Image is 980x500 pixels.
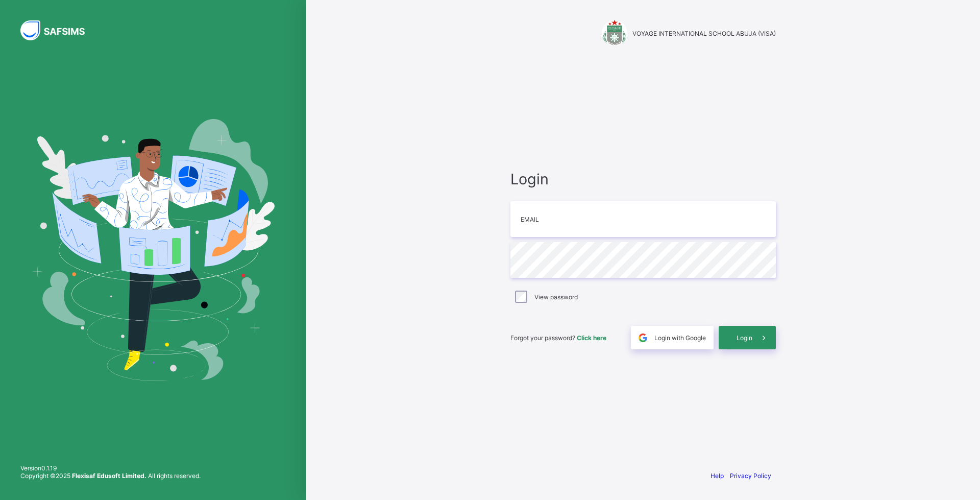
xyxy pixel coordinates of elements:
img: Hero Image [32,119,275,380]
img: SAFSIMS Logo [20,20,97,40]
span: VOYAGE INTERNATIONAL SCHOOL ABUJA (VISA) [632,30,776,37]
span: Login [737,334,752,342]
span: Forgot your password? [510,334,606,342]
img: google.396cfc9801f0270233282035f929180a.svg [637,332,649,344]
span: Login with Google [654,334,706,342]
label: View password [534,293,578,301]
a: Click here [577,334,606,342]
span: Copyright © 2025 All rights reserved. [20,472,201,480]
a: Help [710,472,724,480]
span: Login [510,170,776,188]
strong: Flexisaf Edusoft Limited. [72,472,146,480]
span: Version 0.1.19 [20,464,201,472]
a: Privacy Policy [730,472,771,480]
